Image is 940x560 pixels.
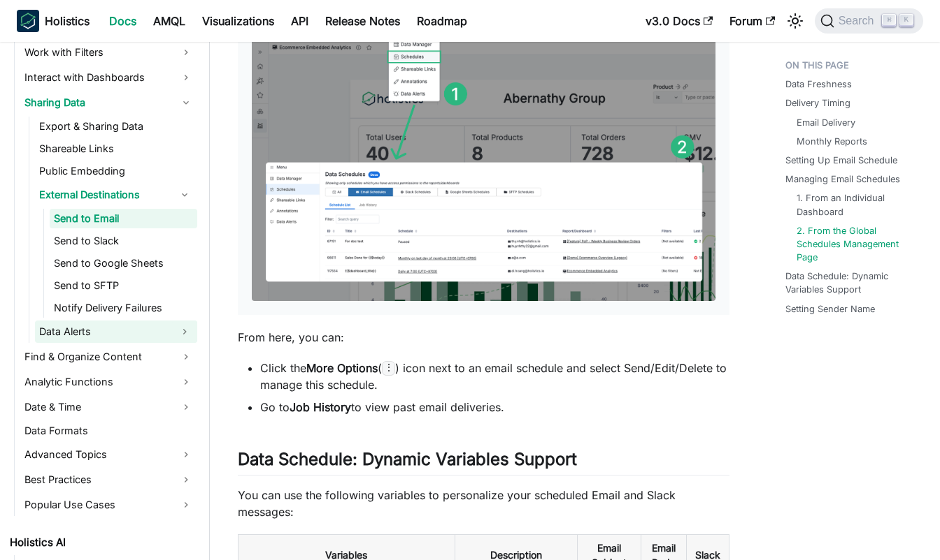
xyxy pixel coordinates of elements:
[797,191,912,218] a: 1. From an Individual Dashboard
[785,78,852,91] a: Data Freshness
[899,14,913,27] kbd: K
[172,184,197,206] button: Collapse sidebar category 'External Destinations'
[797,135,867,148] a: Monthly Reports
[637,10,721,32] a: v3.0 Docs
[45,13,90,29] b: Holistics
[797,224,912,265] a: 2. From the Global Schedules Management Page
[784,10,806,32] button: Switch between dark and light mode (currently light mode)
[834,15,883,27] span: Search
[290,400,351,414] strong: Job History
[20,494,197,516] a: Popular Use Cases
[260,360,729,393] li: Click the ( ) icon next to an email schedule and select Send/Edit/Delete to manage this schedule.
[283,10,317,32] a: API
[50,231,197,251] a: Send to Slack
[101,10,145,32] a: Docs
[238,487,729,520] p: You can use the following variables to personalize your scheduled Email and Slack messages:
[815,8,923,34] button: Search (Command+K)
[172,320,197,343] button: Expand sidebar category 'Data Alerts'
[721,10,783,32] a: Forum
[6,533,197,552] a: Holistics AI
[785,96,850,110] a: Delivery Timing
[35,320,172,343] a: Data Alerts
[20,66,197,89] a: Interact with Dashboards
[306,361,378,375] strong: More Options
[20,91,197,114] a: Sharing Data
[785,172,900,186] a: Managing Email Schedules
[20,396,197,418] a: Date & Time
[382,361,395,375] code: ⋮
[20,421,197,441] a: Data Formats
[50,253,197,273] a: Send to Google Sheets
[20,41,197,64] a: Work with Filters
[35,117,197,136] a: Export & Sharing Data
[35,184,172,206] a: External Destinations
[797,116,855,129] a: Email Delivery
[50,276,197,295] a: Send to SFTP
[238,329,729,346] p: From here, you can:
[20,469,197,491] a: Best Practices
[20,346,197,368] a: Find & Organize Content
[317,10,408,32] a: Release Notes
[20,371,197,393] a: Analytic Functions
[17,10,90,32] a: HolisticsHolistics
[238,449,729,476] h2: Data Schedule: Dynamic Variables Support
[408,10,476,32] a: Roadmap
[50,298,197,318] a: Notify Delivery Failures
[145,10,194,32] a: AMQL
[260,399,729,415] li: Go to to view past email deliveries.
[35,161,197,181] a: Public Embedding
[35,139,197,159] a: Shareable Links
[20,443,197,466] a: Advanced Topics
[882,14,896,27] kbd: ⌘
[785,270,918,296] a: Data Schedule: Dynamic Variables Support
[17,10,39,32] img: Holistics
[50,209,197,228] a: Send to Email
[785,302,875,316] a: Setting Sender Name
[785,154,897,167] a: Setting Up Email Schedule
[194,10,283,32] a: Visualizations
